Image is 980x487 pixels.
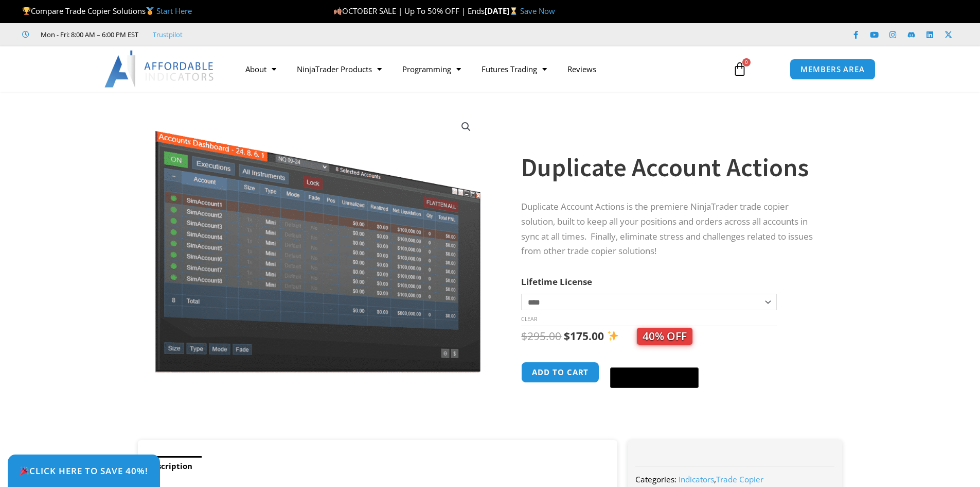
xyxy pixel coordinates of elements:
[152,110,483,373] img: Screenshot 2024-08-26 15414455555
[20,466,148,475] span: Click Here to save 40%!
[153,28,183,41] a: Trustpilot
[608,360,701,361] iframe: Secure payment input frame
[287,57,392,81] a: NinjaTrader Products
[557,57,607,81] a: Reviews
[20,466,29,475] img: 🎉
[637,328,692,345] span: 40% OFF
[457,117,475,136] a: View full-screen image gallery
[485,6,520,16] strong: [DATE]
[717,54,762,84] a: 0
[23,7,30,15] img: 🏆
[334,7,342,15] img: 🍂
[520,6,555,16] a: Save Now
[392,57,471,81] a: Programming
[521,149,822,186] h1: Duplicate Account Actions
[22,6,192,16] span: Compare Trade Copier Solutions
[8,455,160,487] a: 🎉Click Here to save 40%!
[521,315,537,323] a: Clear options
[521,329,561,343] bdi: 295.00
[38,28,138,41] span: Mon - Fri: 8:00 AM – 6:00 PM EST
[471,57,557,81] a: Futures Trading
[564,329,570,343] span: $
[610,367,699,388] button: Buy with GPay
[608,330,618,341] img: ✨
[510,7,518,15] img: ⌛
[800,65,865,73] span: MEMBERS AREA
[104,51,215,88] img: LogoAI | Affordable Indicators – NinjaTrader
[521,362,599,383] button: Add to cart
[521,276,592,288] label: Lifetime License
[235,57,721,81] nav: Menu
[521,199,822,259] p: Duplicate Account Actions is the premiere NinjaTrader trade copier solution, built to keep all yo...
[564,329,604,343] bdi: 175.00
[235,57,287,81] a: About
[156,6,192,16] a: Start Here
[333,6,485,16] span: OCTOBER SALE | Up To 50% OFF | Ends
[521,329,527,343] span: $
[742,58,751,66] span: 0
[790,59,876,80] a: MEMBERS AREA
[146,7,154,15] img: 🥇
